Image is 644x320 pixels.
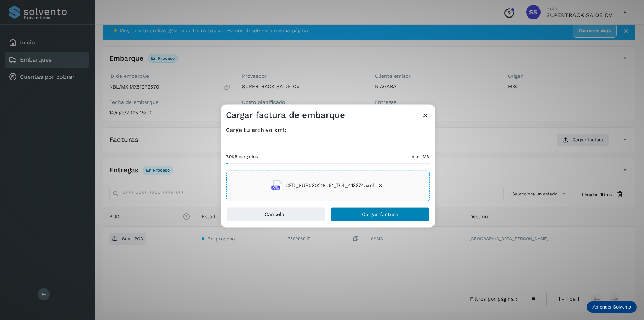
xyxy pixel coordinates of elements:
[592,304,631,310] p: Aprender Solvento
[226,110,345,120] h3: Cargar factura de embarque
[331,207,430,221] button: Cargar factura
[226,153,258,160] span: 7.9KB cargados
[362,212,398,217] span: Cargar factura
[265,212,286,217] span: Cancelar
[587,301,637,313] div: Aprender Solvento
[408,153,430,160] span: límite 1MB
[226,207,325,221] button: Cancelar
[286,182,374,190] span: CFD_SUP030218J61_TOL_413374.xml
[226,126,430,133] h4: Carga tu archivo xml:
